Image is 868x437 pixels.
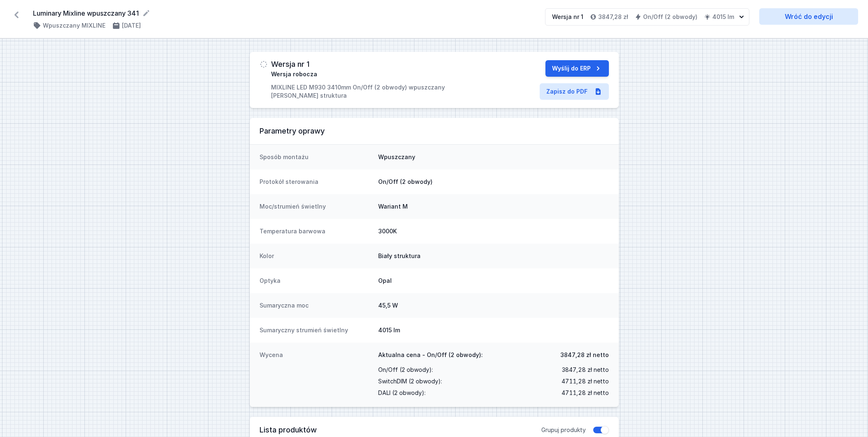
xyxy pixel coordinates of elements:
img: draft.svg [260,60,268,68]
dd: Wpuszczany [378,153,609,161]
p: MIXLINE LED M930 3410mm On/Off (2 obwody) wpuszczany [PERSON_NAME] struktura [271,83,492,100]
dd: 45,5 W [378,301,609,310]
dt: Protokół sterowania [260,178,372,186]
dt: Wycena [260,351,372,399]
dt: Sposób montażu [260,153,372,161]
span: 4711,28 zł netto [562,387,609,399]
dt: Sumaryczna moc [260,301,372,310]
h4: [DATE] [122,21,141,30]
dd: Biały struktura [378,252,609,260]
button: Grupuj produkty [592,426,609,434]
a: Wróć do edycji [759,8,858,25]
dd: On/Off (2 obwody) [378,178,609,186]
h4: 3847,28 zł [598,13,628,21]
h3: Wersja nr 1 [271,60,309,68]
h3: Parametry oprawy [260,126,609,136]
h3: Lista produktów [260,425,541,435]
h4: Wpuszczany MIXLINE [43,21,105,30]
span: SwitchDIM (2 obwody) : [378,376,442,387]
span: On/Off (2 obwody) : [378,364,433,376]
h4: 4015 lm [712,13,734,21]
dt: Moc/strumień świetlny [260,202,372,211]
dt: Temperatura barwowa [260,227,372,235]
dd: Wariant M [378,202,609,211]
span: 3847,28 zł netto [560,351,609,359]
form: Luminary Mixline wpuszczany 341 [33,8,535,18]
span: Grupuj produkty [541,426,586,434]
dd: 4015 lm [378,326,609,334]
h4: On/Off (2 obwody) [643,13,697,21]
dt: Sumaryczny strumień świetlny [260,326,372,334]
a: Zapisz do PDF [540,83,609,100]
span: DALI (2 obwody) : [378,387,426,399]
button: Wersja nr 13847,28 złOn/Off (2 obwody)4015 lm [545,8,749,26]
dd: 3000K [378,227,609,235]
div: Wersja nr 1 [552,13,583,21]
dd: Opal [378,277,609,285]
span: Wersja robocza [271,70,317,78]
span: 3847,28 zł netto [562,364,609,376]
dt: Kolor [260,252,372,260]
button: Wyślij do ERP [545,60,609,77]
dt: Optyka [260,277,372,285]
span: 4711,28 zł netto [562,376,609,387]
span: Aktualna cena - On/Off (2 obwody): [378,351,483,359]
button: Edytuj nazwę projektu [142,9,150,17]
